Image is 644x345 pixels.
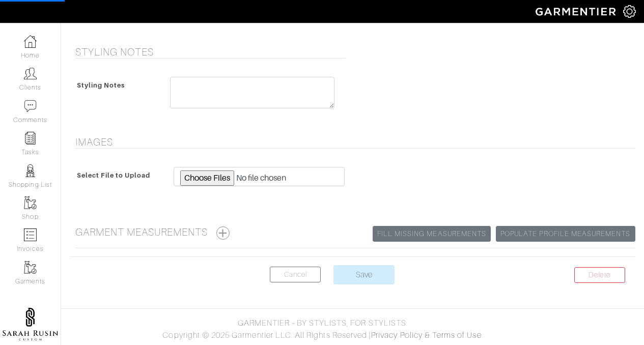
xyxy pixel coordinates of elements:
[24,100,37,112] img: comment-icon-a0a6a9ef722e966f86d9cbdc48e553b5cf19dbc54f86b18d962a5391bc8f6eb6.png
[530,3,623,20] img: garmentier-logo-header-white-b43fb05a5012e4ada735d5af1a66efaba907eab6374d6393d1fbf88cb4ef424d.png
[333,265,395,284] input: Save
[162,331,369,340] span: Copyright © 2025 Garmentier LLC. All Rights Reserved.
[24,196,37,209] img: garments-icon-b7da505a4dc4fd61783c78ac3ca0ef83fa9d6f193b1c9dc38574b1d14d53ca28.png
[24,132,37,145] img: reminder-icon-8004d30b9f0a5d33ae49ab947aed9ed385cf756f9e5892f1edd6e32f2345188e.png
[270,267,321,282] a: Cancel
[574,267,625,283] a: Delete
[75,226,635,240] h5: Garment Measurements
[24,164,37,177] img: stylists-icon-eb353228a002819b7ec25b43dbf5f0378dd9e0616d9560372ff212230b889e62.png
[371,331,481,340] a: Privacy Policy & Terms of Use
[77,78,125,93] span: Styling Notes
[75,46,345,58] h5: Styling Notes
[496,226,635,242] a: Populate Profile Measurements
[24,228,37,241] img: orders-icon-0abe47150d42831381b5fb84f609e132dff9fe21cb692f30cb5eec754e2cba89.png
[75,136,635,148] h5: Images
[24,35,37,48] img: dashboard-icon-dbcd8f5a0b271acd01030246c82b418ddd0df26cd7fceb0bd07c9910d44c42f6.png
[77,168,151,183] span: Select File to Upload
[623,5,636,18] img: gear-icon-white-bd11855cb880d31180b6d7d6211b90ccbf57a29d726f0c71d8c61bd08dd39cc2.png
[24,67,37,80] img: clients-icon-6bae9207a08558b7cb47a8932f037763ab4055f8c8b6bfacd5dc20c3e0201464.png
[24,261,37,274] img: garments-icon-b7da505a4dc4fd61783c78ac3ca0ef83fa9d6f193b1c9dc38574b1d14d53ca28.png
[373,226,491,242] a: Fill Missing Measurements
